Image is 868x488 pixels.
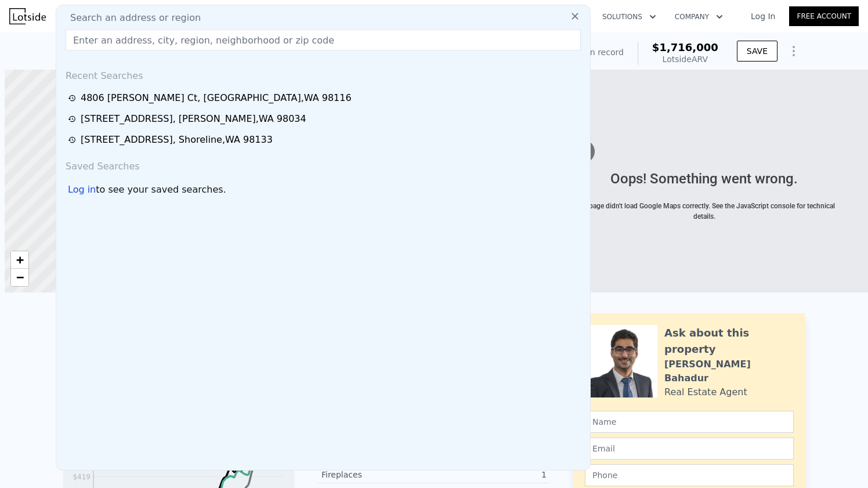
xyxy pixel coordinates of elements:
[321,469,434,480] div: Fireplaces
[68,91,582,105] a: 4806 [PERSON_NAME] Ct, [GEOGRAPHIC_DATA],WA 98116
[68,112,582,126] a: [STREET_ADDRESS], [PERSON_NAME],WA 98034
[61,11,201,25] span: Search an address or region
[652,41,718,53] span: $1,716,000
[664,357,794,385] div: [PERSON_NAME] Bahadur
[585,464,794,486] input: Phone
[61,150,585,178] div: Saved Searches
[666,6,732,27] button: Company
[434,469,547,480] div: 1
[782,39,805,63] button: Show Options
[16,252,24,267] span: +
[572,168,836,189] div: Oops! Something went wrong.
[664,325,794,357] div: Ask about this property
[652,53,718,65] div: Lotside ARV
[585,411,794,433] input: Name
[68,183,96,197] div: Log in
[593,6,666,27] button: Solutions
[737,10,789,22] a: Log In
[9,8,46,24] img: Lotside
[664,385,747,399] div: Real Estate Agent
[11,251,28,269] a: Zoom in
[789,6,859,26] a: Free Account
[73,473,91,481] tspan: $419
[81,133,273,147] div: [STREET_ADDRESS] , Shoreline , WA 98133
[66,30,581,50] input: Enter an address, city, region, neighborhood or zip code
[96,183,226,197] span: to see your saved searches.
[572,201,836,222] div: This page didn't load Google Maps correctly. See the JavaScript console for technical details.
[61,60,585,88] div: Recent Searches
[11,269,28,286] a: Zoom out
[737,41,777,62] button: SAVE
[68,133,582,147] a: [STREET_ADDRESS], Shoreline,WA 98133
[16,270,24,284] span: −
[585,438,794,460] input: Email
[81,112,306,126] div: [STREET_ADDRESS] , [PERSON_NAME] , WA 98034
[81,91,352,105] div: 4806 [PERSON_NAME] Ct , [GEOGRAPHIC_DATA] , WA 98116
